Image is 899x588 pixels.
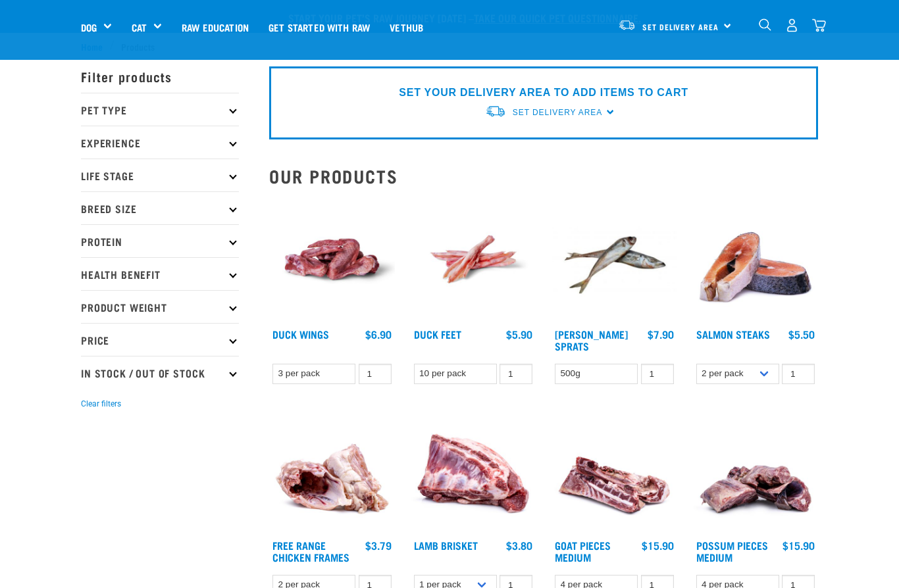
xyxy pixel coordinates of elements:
div: $5.90 [506,328,532,340]
p: SET YOUR DELIVERY AREA TO ADD ITEMS TO CART [399,85,688,101]
a: Vethub [380,1,433,53]
a: Cat [132,20,147,35]
a: [PERSON_NAME] Sprats [555,331,628,349]
img: Raw Essentials Duck Wings Raw Meaty Bones For Pets [269,197,395,322]
img: 1236 Chicken Frame Turks 01 [269,408,395,533]
a: Raw Education [172,1,259,53]
div: $15.90 [642,539,674,551]
div: $3.79 [365,539,392,551]
a: Possum Pieces Medium [696,542,768,560]
button: Clear filters [81,398,121,410]
p: In Stock / Out Of Stock [81,356,239,389]
a: Duck Wings [272,331,329,337]
p: Health Benefit [81,257,239,290]
img: 1203 Possum Pieces Medium 01 [693,408,819,533]
img: Jack Mackarel Sparts Raw Fish For Dogs [552,197,677,322]
p: Price [81,323,239,356]
a: Goat Pieces Medium [555,542,611,560]
p: Life Stage [81,159,239,191]
img: 1148 Salmon Steaks 01 [693,197,819,322]
div: $5.50 [788,328,815,340]
img: van-moving.png [485,105,506,118]
a: Get started with Raw [259,1,380,53]
div: $15.90 [783,539,815,551]
a: Free Range Chicken Frames [272,542,349,560]
a: Salmon Steaks [696,331,770,337]
h2: Our Products [269,166,818,186]
img: home-icon@2x.png [812,18,826,32]
div: $3.80 [506,539,532,551]
p: Product Weight [81,290,239,323]
input: 1 [641,364,674,384]
input: 1 [782,364,815,384]
span: Set Delivery Area [513,108,602,117]
img: home-icon-1@2x.png [759,18,771,31]
input: 1 [359,364,392,384]
img: van-moving.png [618,19,636,31]
span: Set Delivery Area [642,24,719,29]
a: Duck Feet [414,331,461,337]
img: user.png [785,18,799,32]
p: Pet Type [81,93,239,126]
div: $6.90 [365,328,392,340]
p: Filter products [81,60,239,93]
img: Raw Essentials Duck Feet Raw Meaty Bones For Dogs [411,197,536,322]
a: Lamb Brisket [414,542,478,548]
p: Experience [81,126,239,159]
img: 1197 Goat Pieces Medium 01 [552,408,677,533]
input: 1 [500,364,532,384]
div: $7.90 [648,328,674,340]
p: Protein [81,224,239,257]
a: Dog [81,20,97,35]
img: 1240 Lamb Brisket Pieces 01 [411,408,536,533]
p: Breed Size [81,191,239,224]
